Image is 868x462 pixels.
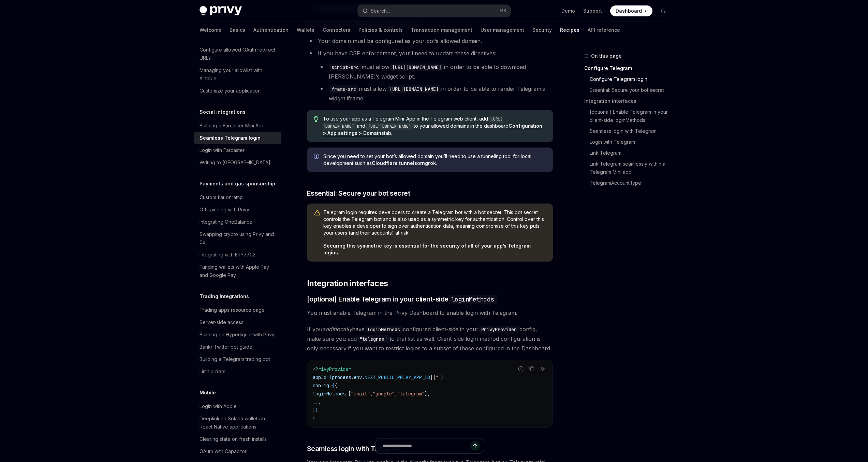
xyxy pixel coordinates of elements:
[194,433,281,445] a: Clearing state on fresh installs
[200,146,245,154] div: Login with Farcaster
[194,44,281,64] a: Configure allowed OAuth redirect URLs
[658,5,669,16] button: Toggle dark mode
[200,158,270,167] div: Writing to [GEOGRAPHIC_DATA]
[389,64,444,71] code: [URL][DOMAIN_NAME]
[588,22,620,38] a: API reference
[441,374,444,380] span: }
[318,62,553,81] li: must allow in order to be able to download [PERSON_NAME]’s widget script.
[326,374,329,380] span: =
[532,22,552,38] a: Security
[315,366,351,372] span: PrivyProvider
[194,412,281,433] a: Deeplinking Solana wallets in React Native applications
[335,382,337,389] span: {
[313,374,326,380] span: appId
[194,204,281,216] a: Off-ramping with Privy
[200,251,255,259] div: Integrating with EIP-7702
[561,8,575,14] a: Demo
[200,389,216,397] h5: Mobile
[200,447,247,456] div: OAuth with Capacitor
[318,84,553,103] li: must allow in order to be able to render Telegram’s widget iframe.
[425,391,430,397] span: ],
[616,8,642,14] span: Dashboard
[584,137,674,148] a: Login with Telegram
[584,63,674,74] a: Configure Telegram
[307,294,497,304] span: [optional] Enable Telegram in your client-side
[584,158,674,178] a: Link Telegram seamlessly within a Telegram Mini app
[307,324,553,353] span: If you have configured client-side in your config, make sure you add to that list as well. Client...
[194,191,281,204] a: Custom fiat onramp
[314,210,321,216] svg: Warning
[194,261,281,281] a: Funding wallets with Apple Pay and Google Pay
[481,22,524,38] a: User management
[323,116,503,130] code: [URL][DOMAIN_NAME]
[194,365,281,378] a: Limit orders
[194,316,281,328] a: Server-side access
[200,193,243,201] div: Custom fiat onramp
[372,160,417,166] a: Cloudflare tunnels
[329,374,332,380] span: {
[527,364,536,373] button: Copy the contents from the code block
[194,156,281,169] a: Writing to [GEOGRAPHIC_DATA]
[200,230,277,247] div: Swapping crypto using Privy and 0x
[194,144,281,156] a: Login with Farcaster
[200,355,270,363] div: Building a Telegram trading bot
[194,216,281,228] a: Integrating OneBalance
[411,22,472,38] a: Transaction management
[373,391,395,397] span: "google"
[307,278,388,289] span: Integration interfaces
[479,326,519,333] code: PrivyProvider
[499,8,506,14] span: ⌘ K
[200,292,249,300] h5: Trading integrations
[351,374,354,380] span: .
[194,228,281,249] a: Swapping crypto using Privy and 0x
[194,249,281,261] a: Integrating with EIP-7702
[194,445,281,458] a: OAuth with Capacitor
[430,374,436,380] span: ||
[422,160,436,166] a: ngrok
[323,209,546,236] span: Telegram login requires developers to create a Telegram bot with a bot secret. This bot secret co...
[200,134,261,142] div: Seamless Telegram login
[194,120,281,132] a: Building a Farcaster Mini App
[194,400,281,412] a: Login with Apple
[200,46,277,62] div: Configure allowed OAuth redirect URLs
[200,306,265,314] div: Trading apps resource page
[354,374,362,380] span: env
[200,263,277,279] div: Funding wallets with Apple Pay and Google Pay
[200,206,249,214] div: Off-ramping with Privy
[351,391,370,397] span: "email"
[322,326,352,333] em: additionally
[365,123,414,130] code: [URL][DOMAIN_NAME]
[591,52,622,60] span: On this page
[200,402,237,410] div: Login with Apple
[584,96,674,107] a: Integration interfaces
[584,126,674,137] a: Seamless login with Telegram
[395,391,397,397] span: ,
[297,22,314,38] a: Wallets
[200,87,261,95] div: Customize your application
[382,438,470,453] input: Ask a question...
[584,148,674,158] a: Link Telegram
[610,5,652,16] a: Dashboard
[307,188,410,198] span: Essential: Secure your bot secret
[200,122,265,130] div: Building a Farcaster Mini App
[584,107,674,126] a: [optional] Enable Telegram in your client-side loginMethods
[200,415,277,431] div: Deeplinking Solana wallets in React Native applications
[329,64,362,71] code: script-src
[313,366,315,372] span: <
[313,391,348,397] span: loginMethods:
[371,7,390,15] div: Search...
[584,85,674,96] a: Essential: Secure your bot secret
[313,382,329,389] span: config
[307,36,553,46] li: Your domain must be configured as your bot’s allowed domain.
[200,331,275,339] div: Building on Hyperliquid with Privy
[314,116,319,122] svg: Tip
[323,115,546,137] span: To use your app as a Telegram Mini-App in the Telegram web client, add and to your allowed domain...
[362,374,365,380] span: .
[313,415,315,421] span: >
[230,22,245,38] a: Basics
[307,48,553,103] li: If you have CSP enforcement, you’ll need to update these directives:
[253,22,289,38] a: Authentication
[387,85,441,93] code: [URL][DOMAIN_NAME]
[323,243,531,255] strong: Securing this symmetric key is essential for the security of all of your app’s Telegram logins.
[436,374,441,380] span: ""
